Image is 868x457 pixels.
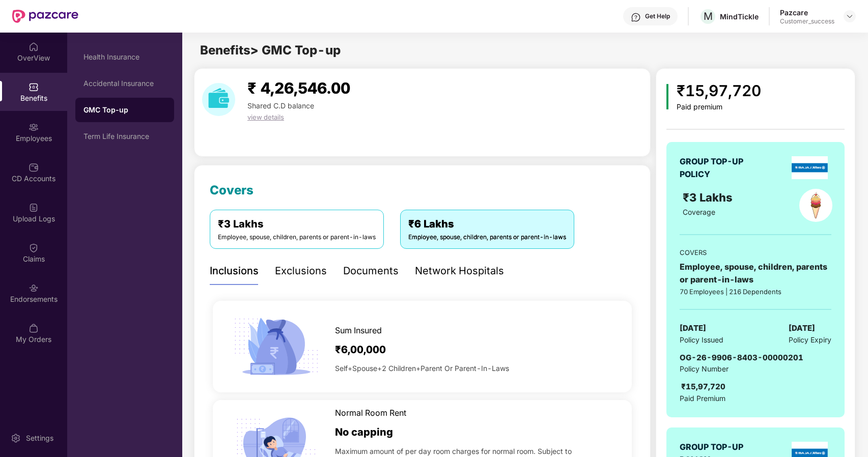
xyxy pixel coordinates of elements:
[680,287,831,297] div: 70 Employees | 216 Dependents
[83,53,166,61] div: Health Insurance
[343,263,399,279] div: Documents
[29,42,39,52] img: svg+xml;base64,PHN2ZyBpZD0iSG9tZSIgeG1sbnM9Imh0dHA6Ly93d3cudzMub3JnLzIwMDAvc3ZnIiB3aWR0aD0iMjAiIG...
[23,433,57,443] div: Settings
[666,84,669,109] img: icon
[335,424,393,440] span: No capping
[29,162,39,173] img: svg+xml;base64,PHN2ZyBpZD0iQ0RfQWNjb3VudHMiIGRhdGEtbmFtZT0iQ0QgQWNjb3VudHMiIHhtbG5zPSJodHRwOi8vd3...
[29,283,39,293] img: svg+xml;base64,PHN2ZyBpZD0iRW5kb3JzZW1lbnRzIiB4bWxucz0iaHR0cDovL3d3dy53My5vcmcvMjAwMC9zdmciIHdpZH...
[335,324,382,337] span: Sum Insured
[789,334,831,346] span: Policy Expiry
[780,8,834,17] div: Pazcare
[11,433,21,443] img: svg+xml;base64,PHN2ZyBpZD0iU2V0dGluZy0yMHgyMCIgeG1sbnM9Imh0dHA6Ly93d3cudzMub3JnLzIwMDAvc3ZnIiB3aW...
[677,103,761,111] div: Paid premium
[200,43,341,58] span: Benefits > GMC Top-up
[680,261,831,286] div: Employee, spouse, children, parents or parent-in-laws
[415,263,504,279] div: Network Hospitals
[704,10,713,22] span: M
[789,322,815,334] span: [DATE]
[680,364,729,373] span: Policy Number
[680,322,706,334] span: [DATE]
[408,216,566,232] div: ₹6 Lakhs
[12,10,78,23] img: New Pazcare Logo
[683,191,736,204] span: ₹3 Lakhs
[83,105,166,115] div: GMC Top-up
[335,407,406,419] span: Normal Room Rent
[218,216,376,232] div: ₹3 Lakhs
[677,79,761,103] div: ₹15,97,720
[29,82,39,92] img: svg+xml;base64,PHN2ZyBpZD0iQmVuZWZpdHMiIHhtbG5zPSJodHRwOi8vd3d3LnczLm9yZy8yMDAwL3N2ZyIgd2lkdGg9Ij...
[29,122,39,132] img: svg+xml;base64,PHN2ZyBpZD0iRW1wbG95ZWVzIiB4bWxucz0iaHR0cDovL3d3dy53My5vcmcvMjAwMC9zdmciIHdpZHRoPS...
[275,263,327,279] div: Exclusions
[792,156,828,179] img: insurerLogo
[335,342,386,358] span: ₹6,00,000
[335,363,509,374] span: Self+Spouse+2 Children+Parent Or Parent-In-Laws
[29,243,39,253] img: svg+xml;base64,PHN2ZyBpZD0iQ2xhaW0iIHhtbG5zPSJodHRwOi8vd3d3LnczLm9yZy8yMDAwL3N2ZyIgd2lkdGg9IjIwIi...
[680,353,803,362] span: OG-26-9906-8403-00000201
[83,132,166,140] div: Term Life Insurance
[247,113,284,121] span: view details
[683,208,715,216] span: Coverage
[681,381,725,393] div: ₹15,97,720
[680,247,831,258] div: COVERS
[230,301,322,392] img: icon
[720,12,759,21] div: MindTickle
[29,323,39,333] img: svg+xml;base64,PHN2ZyBpZD0iTXlfT3JkZXJzIiBkYXRhLW5hbWU9Ik15IE9yZGVycyIgeG1sbnM9Imh0dHA6Ly93d3cudz...
[210,263,259,279] div: Inclusions
[780,17,834,25] div: Customer_success
[680,155,769,181] div: GROUP TOP-UP POLICY
[408,233,566,242] div: Employee, spouse, children, parents or parent-in-laws
[83,79,166,88] div: Accidental Insurance
[218,233,376,242] div: Employee, spouse, children, parents or parent-in-laws
[645,12,670,20] div: Get Help
[29,203,39,213] img: svg+xml;base64,PHN2ZyBpZD0iVXBsb2FkX0xvZ3MiIGRhdGEtbmFtZT0iVXBsb2FkIExvZ3MiIHhtbG5zPSJodHRwOi8vd3...
[846,12,854,20] img: svg+xml;base64,PHN2ZyBpZD0iRHJvcGRvd24tMzJ4MzIiIHhtbG5zPSJodHRwOi8vd3d3LnczLm9yZy8yMDAwL3N2ZyIgd2...
[247,79,350,97] span: ₹ 4,26,546.00
[202,83,235,116] img: download
[799,189,832,222] img: policyIcon
[210,181,254,200] div: Covers
[680,334,723,346] span: Policy Issued
[680,393,725,404] span: Paid Premium
[247,101,314,110] span: Shared C.D balance
[631,12,641,22] img: svg+xml;base64,PHN2ZyBpZD0iSGVscC0zMngzMiIgeG1sbnM9Imh0dHA6Ly93d3cudzMub3JnLzIwMDAvc3ZnIiB3aWR0aD...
